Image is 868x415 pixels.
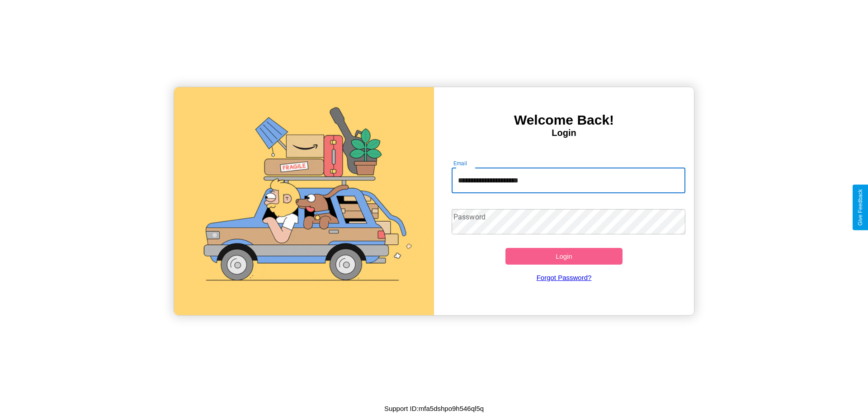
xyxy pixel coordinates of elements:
label: Email [453,159,467,167]
h4: Login [434,128,694,138]
img: gif [174,87,434,315]
button: Login [505,248,623,265]
a: Forgot Password? [447,265,681,290]
div: Give Feedback [857,189,863,226]
h3: Welcome Back! [434,112,694,128]
p: Support ID: mfa5dshpo9h546ql5q [384,402,484,415]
